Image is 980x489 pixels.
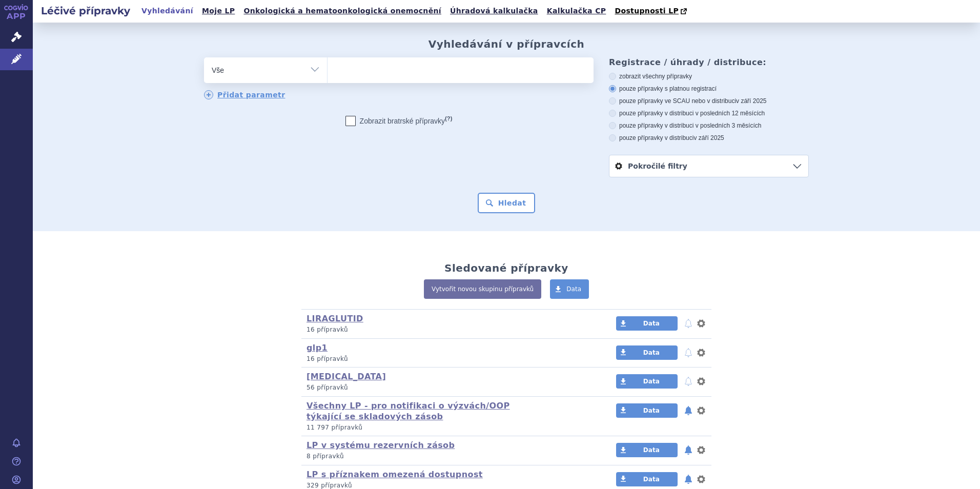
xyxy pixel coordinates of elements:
a: glp1 [307,343,328,353]
span: Data [643,407,660,414]
a: Úhradová kalkulačka [447,4,541,18]
a: [MEDICAL_DATA] [307,372,386,381]
span: Data [643,446,660,454]
a: Data [616,472,678,486]
a: LP v systému rezervních zásob [307,440,455,450]
a: Kalkulačka CP [544,4,609,18]
button: nastavení [696,444,706,456]
a: Data [616,403,678,418]
button: notifikace [683,347,693,359]
button: notifikace [683,473,693,485]
button: notifikace [683,317,693,330]
a: LP s příznakem omezená dostupnost [307,470,483,479]
label: pouze přípravky v distribuci v posledních 12 měsících [609,109,809,117]
a: Vyhledávání [138,4,196,18]
label: Zobrazit bratrské přípravky [345,116,453,126]
button: nastavení [696,347,706,359]
label: pouze přípravky v distribuci [609,134,809,142]
h2: Léčivé přípravky [33,4,138,18]
span: 16 přípravků [307,326,348,333]
button: notifikace [683,444,693,456]
label: pouze přípravky s platnou registrací [609,85,809,93]
span: 8 přípravků [307,453,344,460]
button: nastavení [696,317,706,330]
a: Data [616,345,678,360]
a: Onkologická a hematoonkologická onemocnění [240,4,444,18]
a: Data [550,279,589,299]
button: notifikace [683,404,693,417]
a: Pokročilé filtry [609,155,808,177]
h3: Registrace / úhrady / distribuce: [609,57,809,67]
button: nastavení [696,473,706,485]
h2: Vyhledávání v přípravcích [428,38,585,50]
span: Data [643,476,660,483]
a: Moje LP [199,4,238,18]
a: LIRAGLUTID [307,314,363,323]
label: zobrazit všechny přípravky [609,72,809,80]
span: v září 2025 [736,97,766,105]
a: Dostupnosti LP [611,4,692,18]
button: nastavení [696,404,706,417]
label: pouze přípravky ve SCAU nebo v distribuci [609,97,809,105]
a: Všechny LP - pro notifikaci o výzvách/OOP týkající se skladových zásob [307,401,510,421]
span: Data [643,320,660,327]
span: 329 přípravků [307,482,352,489]
a: Data [616,443,678,457]
button: Hledat [478,193,536,213]
a: Data [616,374,678,389]
span: Data [643,349,660,356]
span: Data [566,286,581,293]
span: Data [643,378,660,385]
span: 56 přípravků [307,384,348,391]
abbr: (?) [445,115,452,122]
span: 16 přípravků [307,355,348,362]
button: notifikace [683,375,693,388]
button: nastavení [696,375,706,388]
h2: Sledované přípravky [444,262,568,274]
span: 11 797 přípravků [307,424,362,431]
span: v září 2025 [693,134,724,141]
span: Dostupnosti LP [615,7,679,15]
a: Data [616,316,678,331]
a: Přidat parametr [204,90,285,99]
label: pouze přípravky v distribuci v posledních 3 měsících [609,121,809,130]
a: Vytvořit novou skupinu přípravků [424,279,541,299]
